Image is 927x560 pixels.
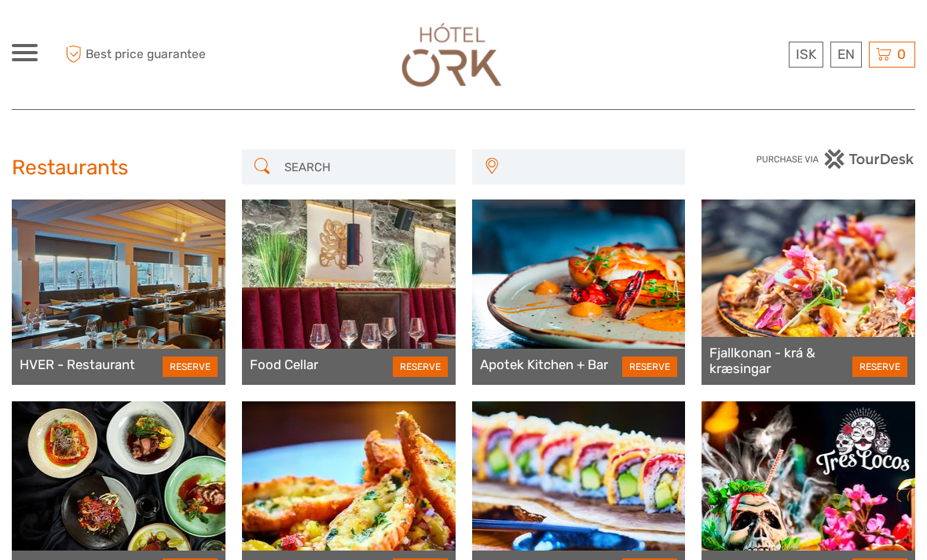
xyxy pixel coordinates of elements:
[20,357,135,372] a: HVER - Restaurant
[756,149,915,169] img: PurchaseViaTourDesk.png
[12,156,225,181] h2: Restaurants
[895,46,908,62] span: 0
[852,357,907,377] a: RESERVE
[393,357,448,377] a: RESERVE
[250,357,318,372] a: Food Cellar
[709,345,852,377] a: Fjallkonan - krá & kræsingar
[163,357,218,377] a: RESERVE
[622,357,677,377] a: RESERVE
[394,16,509,93] img: Our services
[278,153,448,181] input: SEARCH
[830,42,862,68] div: EN
[61,42,238,68] span: Best price guarantee
[796,46,816,62] span: ISK
[480,357,608,372] a: Apotek Kitchen + Bar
